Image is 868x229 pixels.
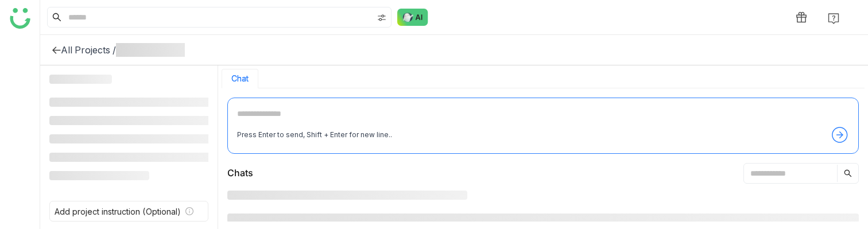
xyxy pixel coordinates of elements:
img: logo [10,8,30,29]
img: ask-buddy-normal.svg [397,9,428,26]
div: All Projects / [61,44,116,56]
div: Chats [227,166,253,180]
img: search-type.svg [377,13,386,22]
img: help.svg [828,13,839,24]
div: Add project instruction (Optional) [55,207,181,216]
div: Press Enter to send, Shift + Enter for new line.. [237,130,392,141]
button: Chat [231,74,249,83]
